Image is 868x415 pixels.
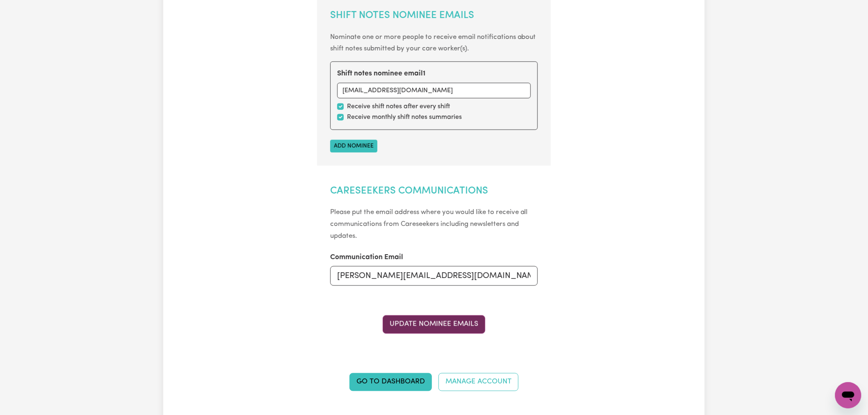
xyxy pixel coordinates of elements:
[349,373,432,391] a: Go to Dashboard
[330,252,403,263] label: Communication Email
[330,185,538,197] h2: Careseekers Communications
[330,10,538,22] h2: Shift Notes Nominee Emails
[835,382,861,408] iframe: Button to launch messaging window
[330,34,536,52] small: Nominate one or more people to receive email notifications about shift notes submitted by your ca...
[337,68,425,79] label: Shift notes nominee email 1
[347,112,462,122] label: Receive monthly shift notes summaries
[439,373,519,391] a: Manage Account
[347,102,450,112] label: Receive shift notes after every shift
[383,315,485,333] button: Update Nominee Emails
[330,209,528,239] small: Please put the email address where you would like to receive all communications from Careseekers ...
[330,140,377,153] button: Add nominee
